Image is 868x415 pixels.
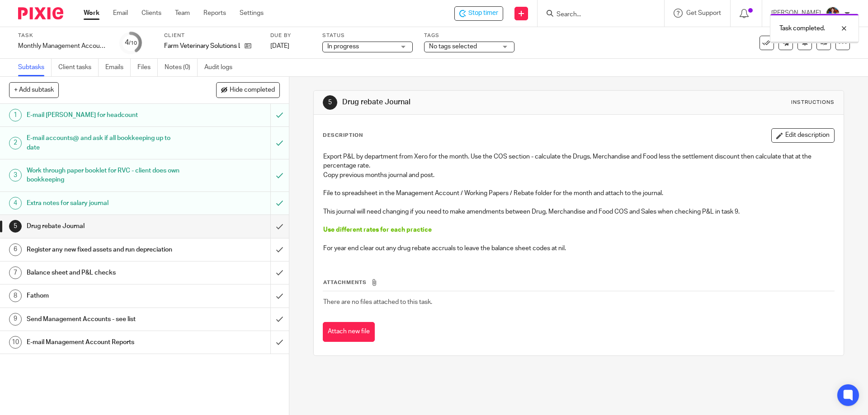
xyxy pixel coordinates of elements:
[779,24,825,33] p: Task completed.
[9,243,22,256] div: 6
[270,43,289,49] span: [DATE]
[9,137,22,149] div: 2
[323,95,337,110] div: 5
[164,42,240,51] p: Farm Veterinary Solutions Ltd
[27,312,183,326] h1: Send Management Accounts - see list
[323,280,367,285] span: Attachments
[9,336,22,349] div: 10
[27,266,183,280] h1: Balance sheet and P&L checks
[27,243,183,256] h1: Register any new fixed assets and run depreciation
[142,9,161,18] a: Clients
[270,32,311,39] label: Due by
[27,108,183,122] h1: E-mail [PERSON_NAME] for headcount
[164,32,259,39] label: Client
[424,32,514,39] label: Tags
[105,59,131,76] a: Emails
[826,6,840,21] img: Nicole.jpeg
[84,9,99,18] a: Work
[9,197,22,210] div: 4
[429,43,477,50] span: No tags selected
[129,41,137,46] small: /10
[240,9,264,18] a: Settings
[9,220,22,233] div: 5
[204,59,239,76] a: Audit logs
[323,152,834,171] p: Export P&L by department from Xero for the month. Use the COS section - calculate the Drugs, Merc...
[323,207,834,216] p: This journal will need changing if you need to make amendments between Drug, Merchandise and Food...
[327,43,359,50] span: In progress
[791,99,835,106] div: Instructions
[18,32,108,39] label: Task
[18,42,108,51] div: Monthly Management Accounts - Farm Vets
[454,6,503,21] div: Farm Veterinary Solutions Ltd - Monthly Management Accounts - Farm Vets
[18,7,63,19] img: Pixie
[9,266,22,279] div: 7
[771,128,835,143] button: Edit description
[165,59,198,76] a: Notes (0)
[137,59,158,76] a: Files
[125,37,137,48] div: 4
[9,109,22,121] div: 1
[9,169,22,182] div: 3
[27,131,183,154] h1: E-mail accounts@ and ask if all bookkeeping up to date
[216,82,280,98] button: Hide completed
[58,59,99,76] a: Client tasks
[27,289,183,303] h1: Fathom
[175,9,190,18] a: Team
[203,9,226,18] a: Reports
[113,9,128,18] a: Email
[342,98,598,107] h1: Drug rebate Journal
[323,132,363,139] p: Description
[18,59,52,76] a: Subtasks
[9,289,22,302] div: 8
[323,244,834,253] p: For year end clear out any drug rebate accruals to leave the balance sheet codes at nil.
[323,322,375,342] button: Attach new file
[27,219,183,233] h1: Drug rebate Journal
[323,171,834,180] p: Copy previous months journal and post.
[9,82,59,98] button: + Add subtask
[323,189,834,198] p: File to spreadsheet in the Management Account / Working Papers / Rebate folder for the month and ...
[27,196,183,210] h1: Extra notes for salary journal
[27,164,183,187] h1: Work through paper booklet for RVC - client does own bookkeeping
[322,32,413,39] label: Status
[27,336,183,349] h1: E-mail Management Account Reports
[323,227,432,233] span: Use different rates for each practice
[9,313,22,326] div: 9
[323,299,432,305] span: There are no files attached to this task.
[230,87,275,94] span: Hide completed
